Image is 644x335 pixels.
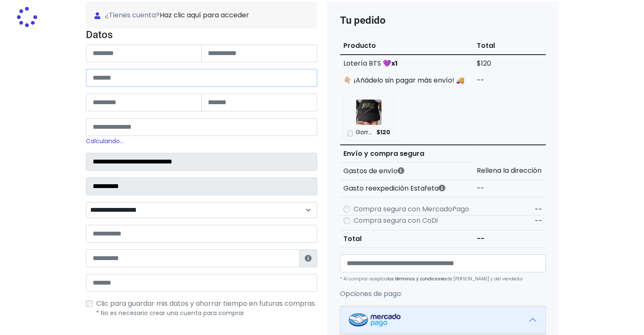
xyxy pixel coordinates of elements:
[96,299,315,308] span: Clic para guardar mis datos y ahorrar tiempo en futuras compras
[535,216,542,226] span: --
[160,10,249,20] a: Haz clic aquí para acceder
[391,58,398,68] strong: x1
[340,276,546,282] p: * Al comprar aceptas de [PERSON_NAME] y del vendedor
[340,289,546,299] p: Opciones de pago:
[340,162,474,180] th: Gastos de envío
[356,100,381,125] img: Gorra MANIAC 🕸️ STRAYKIDS
[340,145,474,163] th: Envío y compra segura
[349,313,401,327] img: Mercadopago Logo
[96,309,317,318] p: * No es necesario crear una cuenta para comprar
[340,37,474,55] th: Producto
[86,137,124,145] small: Calculando…
[473,230,545,247] td: --
[305,255,312,262] i: Estafeta lo usará para ponerse en contacto en caso de tener algún problema con el envío
[387,276,447,282] a: los términos y condiciones
[473,180,545,197] td: --
[340,14,546,27] h4: Tu pedido
[340,72,474,89] td: 👇🏼 ¡Añádelo sin pagar más envío! 🚚
[94,10,309,20] span: ¿Tienes cuenta?
[340,230,474,247] th: Total
[355,128,373,137] p: Gorra MANIAC 🕸️ STRAYKIDS
[340,180,474,197] th: Gasto reexpedición Estafeta
[473,72,545,89] td: --
[439,185,445,191] i: Estafeta cobra este monto extra por ser un CP de difícil acceso
[535,205,542,214] span: --
[473,37,545,55] th: Total
[354,216,438,226] label: Compra segura con CoDi
[340,55,474,72] td: Lotería BTS 💜
[473,162,545,180] td: Rellena la dirección
[473,55,545,72] td: $120
[354,204,469,214] label: Compra segura con MercadoPago
[86,29,317,41] h4: Datos
[376,128,390,137] span: $120
[398,167,404,174] i: Los gastos de envío dependen de códigos postales. ¡Te puedes llevar más productos en un solo envío !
